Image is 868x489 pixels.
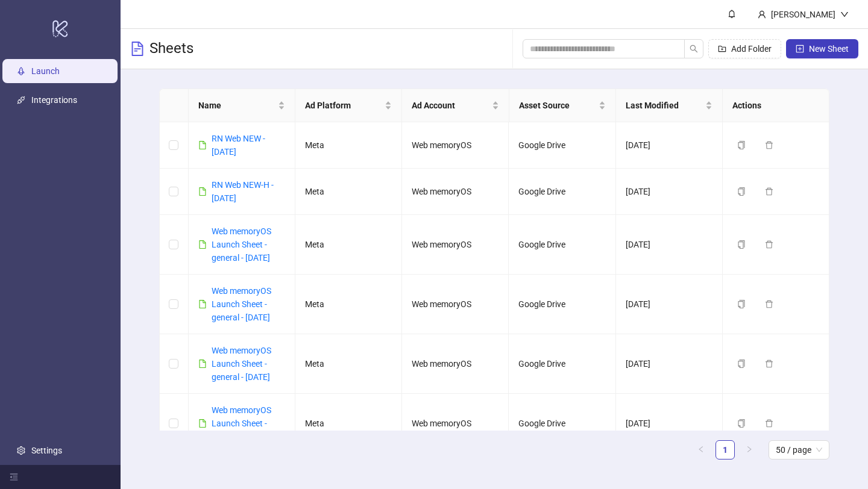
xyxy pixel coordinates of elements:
span: copy [737,240,746,249]
td: Google Drive [509,394,615,453]
div: Page Size [769,440,829,459]
span: delete [765,360,773,368]
th: Name [189,89,295,122]
span: file [198,419,207,428]
span: bell [728,10,736,18]
a: 1 [716,441,734,459]
h3: Sheets [149,39,193,58]
span: Ad Account [412,99,489,112]
span: copy [737,187,746,196]
div: [PERSON_NAME] [766,8,840,21]
td: [DATE] [616,169,723,215]
th: Ad Account [402,89,509,122]
a: RN Web NEW-H - [DATE] [212,180,274,203]
span: Last Modified [626,99,703,112]
td: [DATE] [616,394,723,453]
td: [DATE] [616,275,723,334]
a: Launch [31,66,60,76]
span: Add Folder [731,44,772,54]
span: file [198,187,207,196]
span: file [198,141,207,149]
th: Ad Platform [295,89,402,122]
button: right [740,440,759,459]
span: Name [198,99,275,112]
span: search [690,45,698,53]
td: Meta [295,334,402,394]
td: Meta [295,215,402,275]
span: menu-fold [10,473,18,481]
td: Meta [295,122,402,169]
td: Web memoryOS [402,275,509,334]
td: [DATE] [616,215,723,275]
a: RN Web NEW - [DATE] [212,134,265,157]
span: 50 / page [776,441,822,459]
span: folder-add [718,45,726,53]
td: Web memoryOS [402,394,509,453]
td: Web memoryOS [402,215,509,275]
span: delete [765,240,773,249]
a: Web memoryOS Launch Sheet - general - [DATE] [212,346,271,382]
td: Web memoryOS [402,122,509,169]
li: Previous Page [691,440,711,459]
span: Ad Platform [305,99,382,112]
span: New Sheet [809,44,849,54]
td: Google Drive [509,334,615,394]
span: file-text [130,42,145,56]
a: Web memoryOS Launch Sheet - general - [DATE] [212,405,271,441]
button: left [691,440,711,459]
span: left [697,446,705,453]
td: [DATE] [616,122,723,169]
a: Integrations [31,95,77,105]
td: Meta [295,275,402,334]
span: delete [765,300,773,308]
td: Web memoryOS [402,169,509,215]
li: Next Page [740,440,759,459]
span: copy [737,419,746,428]
td: Google Drive [509,215,615,275]
button: Add Folder [708,39,781,58]
span: file [198,240,207,249]
span: copy [737,360,746,368]
li: 1 [715,440,735,459]
td: Web memoryOS [402,334,509,394]
span: delete [765,141,773,149]
span: copy [737,141,746,149]
th: Asset Source [509,89,616,122]
button: New Sheet [786,39,858,58]
span: down [840,10,849,19]
a: Web memoryOS Launch Sheet - general - [DATE] [212,226,271,263]
a: Settings [31,446,62,455]
span: plus-square [796,45,804,53]
th: Actions [723,89,829,122]
span: delete [765,187,773,196]
a: Web memoryOS Launch Sheet - general - [DATE] [212,286,271,322]
td: Google Drive [509,122,615,169]
td: Google Drive [509,169,615,215]
td: Meta [295,394,402,453]
span: user [758,10,766,19]
span: file [198,360,207,368]
td: [DATE] [616,334,723,394]
span: Asset Source [519,99,596,112]
span: copy [737,300,746,308]
span: file [198,300,207,308]
td: Google Drive [509,275,615,334]
td: Meta [295,169,402,215]
span: right [746,446,753,453]
th: Last Modified [616,89,723,122]
span: delete [765,419,773,428]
